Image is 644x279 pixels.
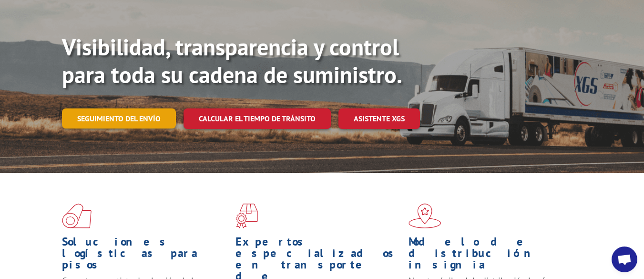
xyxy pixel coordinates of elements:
a: Seguimiento del envío [62,108,176,129]
a: ASISTENTE XGS [338,108,420,129]
font: Soluciones logísticas para pisos [62,234,197,272]
font: Visibilidad, transparencia y control para toda su cadena de suministro. [62,32,402,89]
font: ASISTENTE XGS [354,114,405,123]
font: Calcular el tiempo de tránsito [199,114,316,123]
img: xgs-icon-flagship-distribution-model-red [409,204,441,228]
a: Calcular el tiempo de tránsito [184,108,331,129]
img: xgs-icon-total-supply-chain-intelligence-red [62,204,92,228]
font: Modelo de distribución insignia [409,234,542,272]
img: icono xgs enfocado en suelos rojos [235,204,258,228]
font: Seguimiento del envío [77,114,161,123]
a: Open chat [612,247,637,272]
